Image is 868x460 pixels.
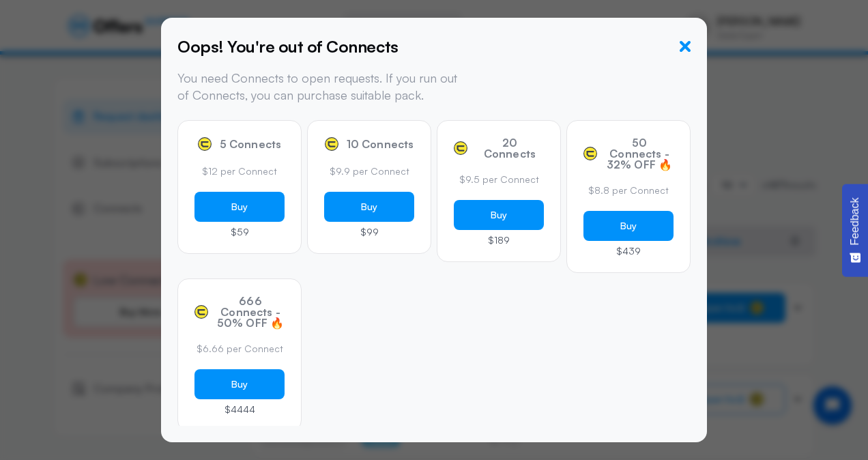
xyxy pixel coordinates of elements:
[177,34,399,59] h5: Oops! You're out of Connects
[347,139,414,149] span: 10 Connects
[216,296,285,328] span: 666 Connects - 50% OFF 🔥
[583,184,674,197] p: $8.8 per Connect
[194,164,285,178] p: $12 per Connect
[177,70,467,104] p: You need Connects to open requests. If you run out of Connects, you can purchase suitable pack.
[454,173,544,186] p: $9.5 per Connect
[194,405,285,414] p: $4444
[194,227,285,237] p: $59
[194,369,285,399] button: Buy
[583,211,674,241] button: Buy
[605,137,674,170] span: 50 Connects - 32% OFF 🔥
[324,164,414,178] p: $9.9 per Connect
[324,227,414,237] p: $99
[194,192,285,222] button: Buy
[849,197,861,245] span: Feedback
[454,200,544,230] button: Buy
[476,137,544,159] span: 20 Connects
[454,235,544,245] p: $189
[842,184,868,276] button: Feedback - Show survey
[220,139,282,149] span: 5 Connects
[583,246,674,256] p: $439
[324,192,414,222] button: Buy
[194,342,285,356] p: $6.66 per Connect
